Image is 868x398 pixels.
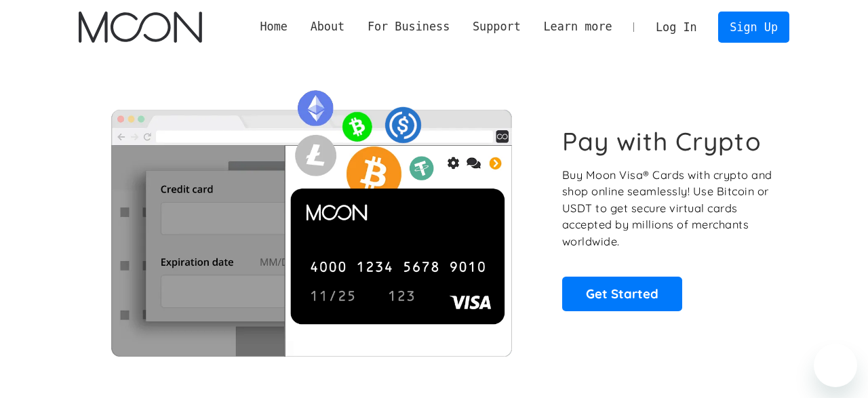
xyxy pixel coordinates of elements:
div: Support [473,18,521,35]
iframe: Button to launch messaging window [814,344,857,387]
h1: Pay with Crypto [562,126,762,157]
div: For Business [356,18,461,35]
div: Learn more [532,18,624,35]
a: Sign Up [718,12,789,42]
div: For Business [368,18,450,35]
div: Support [461,18,532,35]
div: About [311,18,345,35]
a: Log In [644,12,708,42]
img: Moon Logo [79,12,201,43]
a: home [79,12,201,43]
a: Get Started [562,277,682,311]
p: Buy Moon Visa® Cards with crypto and shop online seamlessly! Use Bitcoin or USDT to get secure vi... [562,167,774,250]
div: Learn more [543,18,612,35]
img: Moon Cards let you spend your crypto anywhere Visa is accepted. [79,81,543,356]
a: Home [249,18,299,35]
div: About [299,18,356,35]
